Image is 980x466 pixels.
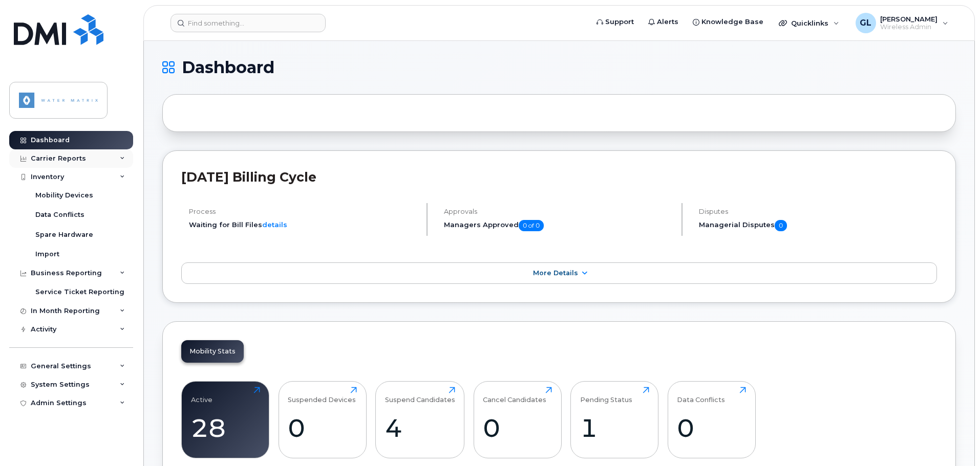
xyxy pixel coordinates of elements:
[189,220,418,230] li: Waiting for Bill Files
[677,413,746,443] div: 0
[580,387,632,404] div: Pending Status
[191,387,212,404] div: Active
[191,413,260,443] div: 28
[385,387,455,452] a: Suspend Candidates4
[677,387,725,404] div: Data Conflicts
[519,220,544,231] span: 0 of 0
[483,387,552,452] a: Cancel Candidates0
[483,413,552,443] div: 0
[189,208,418,215] h4: Process
[182,60,274,75] span: Dashboard
[288,387,357,452] a: Suspended Devices0
[775,220,787,231] span: 0
[385,413,455,443] div: 4
[181,169,937,185] h2: [DATE] Billing Cycle
[262,220,287,229] a: details
[444,220,673,231] h5: Managers Approved
[580,413,649,443] div: 1
[444,208,673,215] h4: Approvals
[483,387,546,404] div: Cancel Candidates
[191,387,260,452] a: Active28
[677,387,746,452] a: Data Conflicts0
[699,220,937,231] h5: Managerial Disputes
[288,387,356,404] div: Suspended Devices
[288,413,357,443] div: 0
[699,208,937,215] h4: Disputes
[533,269,578,277] span: More Details
[580,387,649,452] a: Pending Status1
[385,387,455,404] div: Suspend Candidates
